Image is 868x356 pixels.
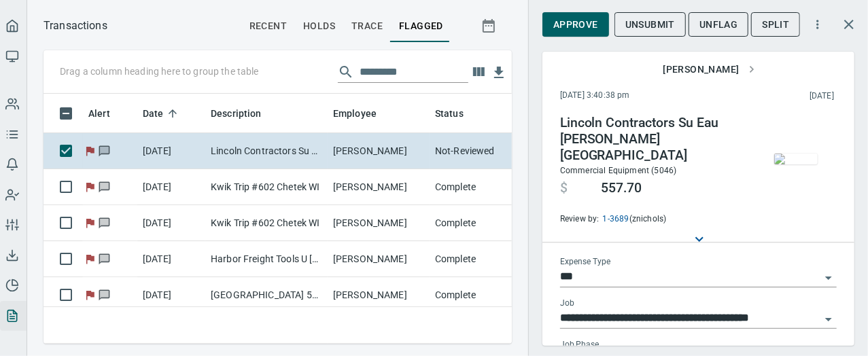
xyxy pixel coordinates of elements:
span: Review by: (znichols) [560,213,745,226]
td: [PERSON_NAME] [328,133,430,169]
span: Description [211,105,279,122]
span: $ [560,180,568,196]
span: [DATE] 3:40:38 pm [560,89,720,103]
td: Lincoln Contractors Su Eau [PERSON_NAME][GEOGRAPHIC_DATA] [205,133,328,169]
a: 1-3689 [600,214,629,224]
td: [PERSON_NAME] [328,205,430,241]
button: Close transaction [833,8,865,41]
td: Kwik Trip #602 Chetek WI [205,169,328,205]
span: Date [143,105,181,122]
td: Harbor Freight Tools U [GEOGRAPHIC_DATA] WI [205,241,328,277]
button: Choose columns to display [468,62,489,82]
span: Has messages [97,254,111,263]
td: [GEOGRAPHIC_DATA] 5200 [GEOGRAPHIC_DATA] [205,277,328,313]
span: Unsubmit [625,16,675,33]
td: [DATE] [137,169,205,205]
span: Employee [333,105,377,122]
label: Job [560,300,574,308]
button: [PERSON_NAME] [657,57,761,82]
span: Flagged [83,182,97,191]
span: This charge was settled by the merchant and appears on the 2025/09/06 statement. [720,90,834,103]
span: Flagged [83,146,97,155]
span: Approve [553,16,598,33]
td: [PERSON_NAME] [328,169,430,205]
span: Alert [88,105,110,122]
span: Has messages [97,218,111,227]
button: Open [819,310,838,329]
span: Split [762,16,789,33]
span: 557.70 [601,180,642,196]
span: holds [303,18,335,35]
span: Has messages [97,290,111,299]
button: Approve [542,12,609,37]
span: Flagged [83,218,97,227]
span: Description [211,105,262,122]
span: Flagged [83,290,97,299]
span: Commercial Equipment (5046) [560,166,677,175]
label: Expense Type [560,258,610,266]
button: Open [819,268,838,287]
img: receipts%2Fmarketjohnson%2F2025-09-18%2FrHybau2I7wSCTvFSAh6NDm9n1sH3__pNk1ykebunjKeWlfbRqi_4.jpg [774,154,818,164]
span: Employee [333,105,394,122]
td: Complete [430,277,532,313]
span: Status [435,105,464,122]
td: [PERSON_NAME] [328,277,430,313]
span: Date [143,105,164,122]
td: Complete [430,241,532,277]
td: Complete [430,205,532,241]
p: Transactions [44,18,107,34]
button: More [803,10,833,39]
td: [DATE] [137,241,205,277]
span: Flagged [83,254,97,263]
span: recent [249,18,287,35]
td: [DATE] [137,133,205,169]
button: Show transactions within a particular date range [468,10,512,42]
td: Kwik Trip #602 Chetek WI [205,205,328,241]
h4: Lincoln Contractors Su Eau [PERSON_NAME][GEOGRAPHIC_DATA] [560,115,745,164]
td: [DATE] [137,277,205,313]
span: UnFlag [699,16,737,33]
button: Download Table [489,63,509,83]
p: Drag a column heading here to group the table [60,65,259,78]
label: Job Phase [560,341,599,349]
span: Has messages [97,182,111,191]
span: [PERSON_NAME] [663,61,755,78]
button: Unsubmit [614,12,686,37]
td: Complete [430,169,532,205]
td: Not-Reviewed [430,133,532,169]
span: Has messages [97,146,111,155]
nav: breadcrumb [44,18,107,34]
span: Alert [88,105,128,122]
span: Status [435,105,481,122]
span: flagged [399,18,443,35]
button: Split [751,12,800,37]
button: UnFlag [689,12,748,37]
td: [PERSON_NAME] [328,241,430,277]
td: [DATE] [137,205,205,241]
span: trace [351,18,383,35]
